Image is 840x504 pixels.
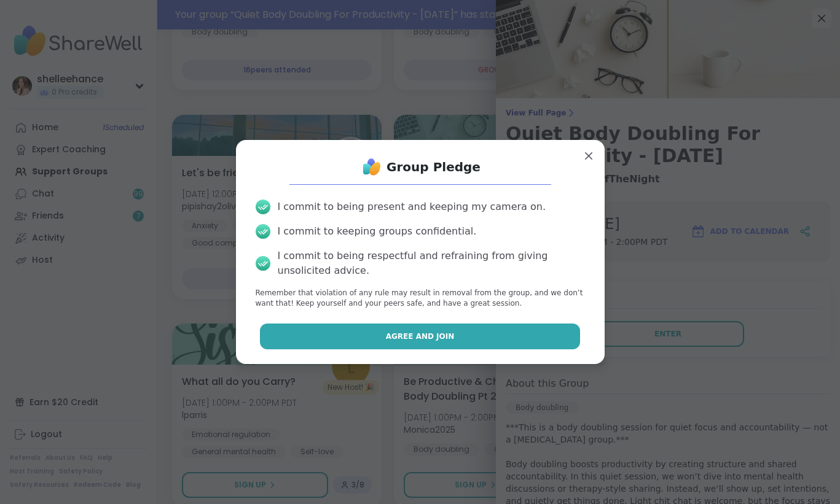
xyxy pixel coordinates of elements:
[256,288,585,309] p: Remember that violation of any rule may result in removal from the group, and we don’t want that!...
[260,324,580,349] button: Agree and Join
[387,158,481,176] h1: Group Pledge
[386,331,455,342] span: Agree and Join
[359,155,384,179] img: ShareWell Logo
[278,200,546,214] div: I commit to being present and keeping my camera on.
[278,224,477,239] div: I commit to keeping groups confidential.
[278,249,585,278] div: I commit to being respectful and refraining from giving unsolicited advice.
